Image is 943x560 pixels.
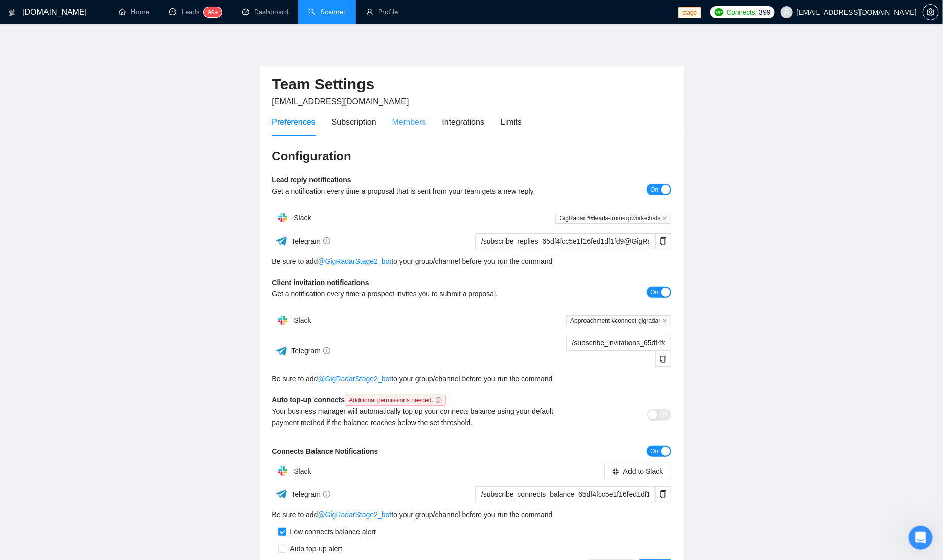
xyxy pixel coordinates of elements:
span: Approachment #connect-gigradar [566,315,671,326]
span: Telegram [291,237,330,245]
span: Additional permissions needed. [345,395,446,406]
sup: 99+ [204,7,222,17]
iframe: Intercom live chat [909,526,933,550]
a: @GigRadarStage2_bot [318,509,392,520]
button: copy [655,486,671,502]
div: Be sure to add to your group/channel before you run the command [272,256,671,267]
div: Integrations [442,116,485,128]
div: Be sure to add to your group/channel before you run the command [272,509,671,520]
span: copy [656,237,671,245]
img: logo [9,5,16,21]
span: On [650,446,658,457]
span: Slack [294,316,311,324]
div: Members [392,116,426,128]
img: ww3wtPAAAAAElFTkSuQmCC [275,488,288,500]
span: user [783,9,790,16]
b: Connects Balance Notifications [272,447,378,455]
img: upwork-logo.png [715,8,723,16]
span: info-circle [436,397,442,403]
a: searchScanner [308,8,346,16]
a: @GigRadarStage2_bot [318,256,392,267]
a: dashboardDashboard [242,8,288,16]
h3: Configuration [272,148,671,164]
span: close [662,216,667,221]
span: Slack [294,214,311,222]
span: info-circle [323,491,330,498]
a: homeHome [119,8,149,16]
button: Collapse window [304,4,323,23]
img: ww3wtPAAAAAElFTkSuQmCC [275,345,288,357]
div: Auto top-up alert [286,543,343,554]
b: Client invitation notifications [272,278,369,287]
button: copy [655,351,671,367]
div: Get a notification every time a prospect invites you to submit a proposal. [272,288,572,299]
span: Telegram [291,347,330,355]
span: GigRadar ##leads-from-upwork-chats [555,213,671,224]
b: Auto top-up connects [272,396,450,404]
span: Off [660,409,668,421]
button: go back [7,4,26,23]
span: Telegram [291,490,330,498]
div: Close [323,4,341,22]
span: stage [678,7,701,18]
img: hpQkSZIkSZIkSZIkSZIkSZIkSZIkSZIkSZIkSZIkSZIkSZIkSZIkSZIkSZIkSZIkSZIkSZIkSZIkSZIkSZIkSZIkSZIkSZIkS... [273,208,293,228]
button: copy [655,233,671,249]
a: userProfile [366,8,398,16]
span: close [662,318,667,323]
img: hpQkSZIkSZIkSZIkSZIkSZIkSZIkSZIkSZIkSZIkSZIkSZIkSZIkSZIkSZIkSZIkSZIkSZIkSZIkSZIkSZIkSZIkSZIkSZIkS... [273,461,293,481]
span: On [650,184,658,195]
div: Your business manager will automatically top up your connects balance using your default payment ... [272,406,572,428]
a: messageLeads99+ [169,8,222,16]
a: @GigRadarStage2_bot [318,373,392,384]
button: slackAdd to Slack [604,463,671,479]
div: Low connects balance alert [286,526,376,537]
span: info-circle [323,237,330,244]
div: Preferences [272,116,316,128]
div: Limits [501,116,522,128]
div: Subscription [332,116,376,128]
span: Add to Slack [623,465,663,477]
img: ww3wtPAAAAAElFTkSuQmCC [275,235,288,247]
span: info-circle [323,347,330,354]
button: setting [923,4,939,20]
b: Lead reply notifications [272,176,351,184]
span: 399 [759,7,770,18]
span: Connects: [727,7,757,18]
div: Get a notification every time a proposal that is sent from your team gets a new reply. [272,185,572,197]
span: On [650,287,658,298]
span: [EMAIL_ADDRESS][DOMAIN_NAME] [272,97,409,106]
span: copy [656,490,671,498]
span: slack [612,468,619,475]
span: copy [656,355,671,363]
h2: Team Settings [272,74,671,95]
a: setting [923,8,939,16]
span: Slack [294,467,311,475]
img: hpQkSZIkSZIkSZIkSZIkSZIkSZIkSZIkSZIkSZIkSZIkSZIkSZIkSZIkSZIkSZIkSZIkSZIkSZIkSZIkSZIkSZIkSZIkSZIkS... [273,310,293,331]
div: Be sure to add to your group/channel before you run the command [272,373,671,384]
